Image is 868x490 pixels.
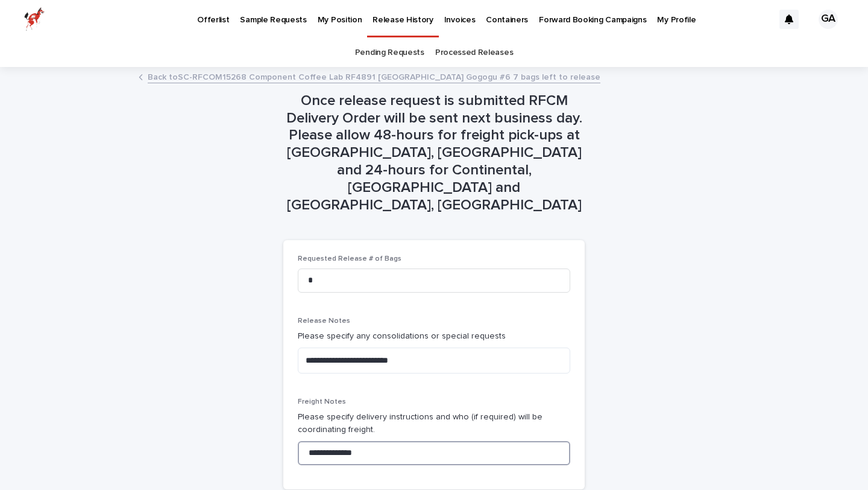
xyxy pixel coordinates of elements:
[298,330,570,343] p: Please specify any consolidations or special requests
[24,7,45,31] img: zttTXibQQrCfv9chImQE
[298,411,570,436] p: Please specify delivery instructions and who (if required) will be coordinating freight.
[148,69,600,83] a: Back toSC-RFCOM15268 Component Coffee Lab RF4891 [GEOGRAPHIC_DATA] Gogogu #6 7 bags left to release
[819,10,838,29] div: GA
[283,92,585,214] h1: Once release request is submitted RFCM Delivery Order will be sent next business day. Please allo...
[355,39,424,67] a: Pending Requests
[298,255,401,262] span: Requested Release # of Bags
[435,39,513,67] a: Processed Releases
[298,317,350,325] span: Release Notes
[298,398,346,406] span: Freight Notes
